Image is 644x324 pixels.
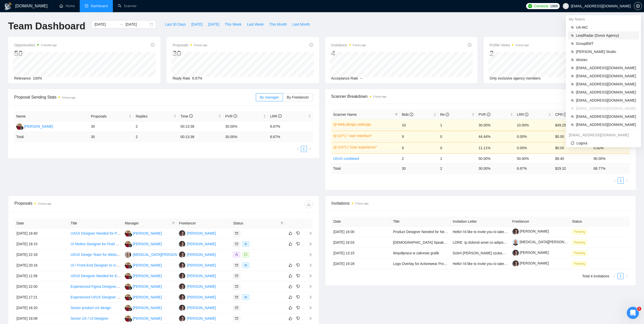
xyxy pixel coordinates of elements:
[571,50,574,53] span: team
[566,15,641,23] div: My Teams
[129,318,132,322] img: gigradar-bm.png
[301,146,307,152] li: 1
[179,230,185,237] img: BP
[438,142,477,154] td: 0
[576,41,636,46] span: GroupBWT
[133,284,162,289] div: [PERSON_NAME]
[476,119,515,131] td: 30.00%
[571,42,574,45] span: team
[395,113,398,116] span: filter
[400,119,438,131] td: 10
[287,230,294,236] button: like
[126,22,149,27] input: End date
[179,315,185,322] img: BP
[133,316,162,321] div: [PERSON_NAME]
[553,131,592,142] td: $0.00
[179,231,216,235] a: BP[PERSON_NAME]
[8,20,85,32] h1: Team Dashboard
[71,274,161,278] a: UI/UX Designer Needed for Engineering Software Review
[571,26,574,29] span: team
[179,263,216,267] a: BP[PERSON_NAME]
[225,114,237,118] span: PVR
[512,228,519,235] img: c1C7RLOuIqWGUqC5q0T5g_uXYEr0nxaCA-yUGdWtBsKA4uU0FIzoRkz0CeEuyj6lff
[269,22,287,27] span: This Month
[400,142,438,154] td: 9
[360,76,362,80] span: --
[637,307,641,311] span: 1
[296,147,299,150] span: left
[634,2,642,10] button: setting
[576,122,636,127] span: [EMAIL_ADDRESS][DOMAIN_NAME]
[129,297,132,300] img: gigradar-bm.png
[571,107,574,110] span: team
[94,22,117,27] input: Start date
[179,274,216,278] a: BP[PERSON_NAME]
[572,240,587,245] span: Pending
[33,76,42,80] span: 100%
[173,42,207,48] span: Proposals
[187,305,216,311] div: [PERSON_NAME]
[287,294,294,300] button: like
[512,261,549,265] a: [PERSON_NAME]
[133,305,162,311] div: [PERSON_NAME]
[172,222,175,225] span: filter
[438,119,477,131] td: 1
[576,114,636,119] span: [EMAIL_ADDRESS][DOMAIN_NAME]
[528,4,532,8] img: upwork-logo.png
[165,22,186,27] span: Last 30 Days
[618,178,624,184] li: 1
[394,111,399,118] span: filter
[296,306,300,310] span: dislike
[129,308,132,311] img: gigradar-bm.png
[617,273,624,279] li: 1
[187,231,216,236] div: [PERSON_NAME]
[571,141,574,145] span: logout
[222,20,244,28] button: This Week
[173,49,207,58] div: 30
[179,294,185,300] img: BP
[331,76,358,80] span: Acceptance Rate
[278,114,282,118] span: info-circle
[134,132,178,142] td: 2
[89,111,134,121] th: Proposals
[125,241,131,247] img: AG
[295,273,301,279] button: dislike
[187,273,216,279] div: [PERSON_NAME]
[296,231,300,235] span: dislike
[289,306,292,310] span: like
[125,262,131,269] img: AG
[16,124,53,128] a: AG[PERSON_NAME]
[289,231,292,235] span: like
[71,284,178,289] a: Experienced Figma Designer for an elegant Health & Beauty website
[295,262,301,268] button: dislike
[223,121,268,132] td: 30.00%
[571,123,574,126] span: team
[125,316,162,320] a: AG[PERSON_NAME]
[71,231,179,235] a: UX/UI Designer Needed for Premium Web & Mobile Product (Rumor)
[373,95,387,98] time: 9 hours ago
[16,123,23,130] img: AG
[187,316,216,321] div: [PERSON_NAME]
[287,95,309,99] span: By Freelancer
[468,43,471,47] span: info-circle
[564,4,568,8] span: user
[512,240,577,244] a: [MEDICAL_DATA][PERSON_NAME]
[178,121,223,132] td: 00:13:38
[517,112,529,117] span: LRR
[134,111,178,121] th: Replies
[572,240,589,244] a: Pending
[353,44,366,47] time: 9 hours ago
[566,131,641,139] div: dima.mirov@gigradar.io
[189,114,193,118] span: info-circle
[512,250,519,256] img: c1C7RLOuIqWGUqC5q0T5g_uXYEr0nxaCA-yUGdWtBsKA4uU0FIzoRkz0CeEuyj6lff
[338,122,397,127] a: Web,design,redesign
[487,113,490,116] span: info-circle
[89,132,134,142] td: 30
[571,34,574,37] span: team
[576,57,636,63] span: Alnicko
[515,44,529,47] time: 9 hours ago
[151,43,154,47] span: info-circle
[71,242,166,246] a: UI Motion Designer for Fluid Website Hero Banner Animation
[296,295,300,299] span: dislike
[125,263,162,267] a: AG[PERSON_NAME]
